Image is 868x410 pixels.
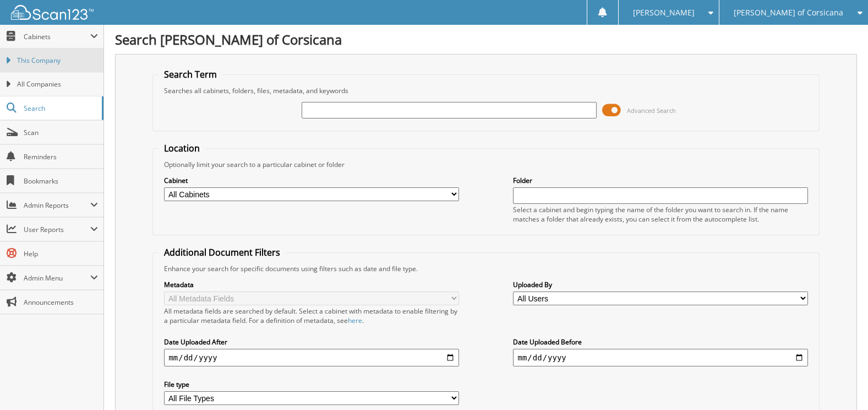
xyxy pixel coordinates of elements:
[164,280,458,289] label: Metadata
[164,349,458,366] input: start
[164,176,458,185] label: Cabinet
[159,160,813,169] div: Optionally limit your search to a particular cabinet or folder
[813,357,868,410] iframe: Chat Widget
[734,9,843,16] span: [PERSON_NAME] of Corsicana
[17,56,98,66] span: This Company
[513,349,807,366] input: end
[513,280,807,289] label: Uploaded By
[164,337,458,347] label: Date Uploaded After
[24,201,90,210] span: Admin Reports
[348,316,362,325] a: here
[24,152,98,161] span: Reminders
[633,9,695,16] span: [PERSON_NAME]
[24,298,98,307] span: Announcements
[24,32,90,41] span: Cabinets
[24,128,98,137] span: Scan
[164,306,458,325] div: All metadata fields are searched by default. Select a cabinet with metadata to enable filtering b...
[24,225,90,234] span: User Reports
[17,79,98,89] span: All Companies
[24,104,96,113] span: Search
[159,86,813,95] div: Searches all cabinets, folders, files, metadata, and keywords
[164,380,458,389] label: File type
[115,30,857,48] h1: Search [PERSON_NAME] of Corsicana
[159,68,222,80] legend: Search Term
[24,249,98,258] span: Help
[159,142,205,154] legend: Location
[159,246,286,258] legend: Additional Document Filters
[24,273,90,283] span: Admin Menu
[513,176,807,185] label: Folder
[24,176,98,186] span: Bookmarks
[159,264,813,273] div: Enhance your search for specific documents using filters such as date and file type.
[627,106,676,115] span: Advanced Search
[513,205,807,224] div: Select a cabinet and begin typing the name of the folder you want to search in. If the name match...
[513,337,807,347] label: Date Uploaded Before
[11,5,94,20] img: scan123-logo-white.svg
